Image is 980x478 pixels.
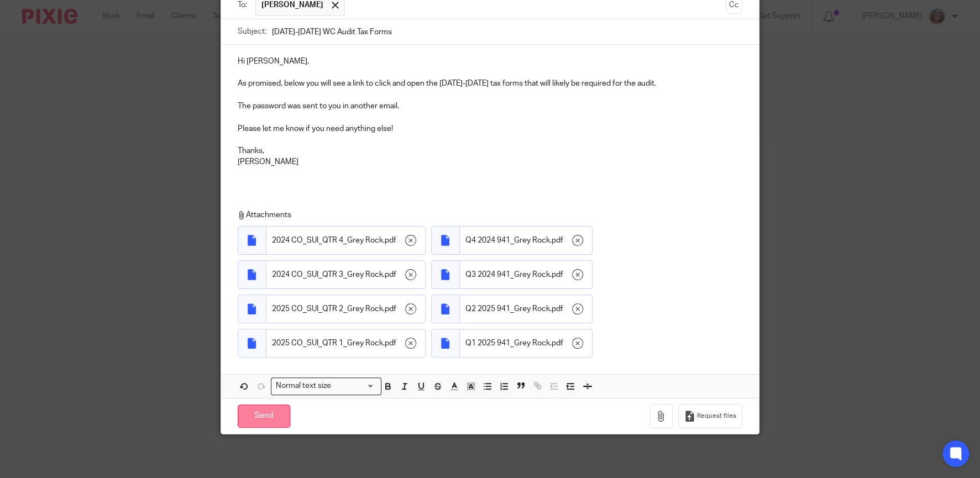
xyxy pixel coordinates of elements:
[552,235,563,246] span: pdf
[272,303,383,314] span: 2025 CO_SUI_QTR 2_Grey Rock
[465,269,550,280] span: Q3 2024 941_Grey Rock
[552,303,563,314] span: pdf
[238,123,742,134] p: Please let me know if you need anything else!
[385,269,396,280] span: pdf
[272,338,383,349] span: 2025 CO_SUI_QTR 1_Grey Rock
[552,269,563,280] span: pdf
[272,269,383,280] span: 2024 CO_SUI_QTR 3_Grey Rock
[266,295,425,323] div: .
[274,380,334,392] span: Normal text size
[385,235,396,246] span: pdf
[465,338,550,349] span: Q1 2025 941_Grey Rock
[238,145,742,156] p: Thanks,
[460,261,592,288] div: .
[460,227,592,254] div: .
[238,56,742,67] p: Hi [PERSON_NAME],
[465,303,550,314] span: Q2 2025 941_Grey Rock
[238,26,266,37] label: Subject:
[238,156,742,167] p: [PERSON_NAME]
[552,338,563,349] span: pdf
[238,209,731,220] p: Attachments
[385,303,396,314] span: pdf
[465,235,550,246] span: Q4 2024 941_Grey Rock
[238,405,290,428] input: Send
[266,329,425,357] div: .
[271,377,381,395] div: Search for option
[460,329,592,357] div: .
[266,261,425,288] div: .
[678,404,742,429] button: Request files
[238,78,742,89] p: As promised, below you will see a link to click and open the [DATE]-[DATE] tax forms that will li...
[266,227,425,254] div: .
[460,295,592,323] div: .
[335,380,375,392] input: Search for option
[697,412,736,421] span: Request files
[385,338,396,349] span: pdf
[238,101,742,112] p: The password was sent to you in another email.
[272,235,383,246] span: 2024 CO_SUI_QTR 4_Grey Rock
